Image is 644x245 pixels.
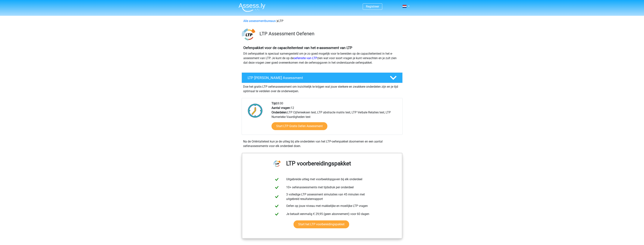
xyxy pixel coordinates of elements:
b: Aantal vragen: [272,106,291,110]
div: Na de Oriëntatietest kun je de uitleg bij alle onderdelen van het LTP-oefenpakket doornemen en ee... [242,139,403,148]
div: LTP [242,19,402,23]
b: Oefenpakket voor de capaciteitentest van het e-assessment van LTP [243,46,352,50]
div: Doe het gratis LTP oefenassessment om inzichtelijk te krijgen wat jouw sterkere en zwakkere onder... [242,83,403,93]
a: Start LTP Gratis Oefen Assessment [272,122,327,130]
img: Klok [246,101,265,120]
img: ltp.png [242,28,255,41]
a: Registreer [366,5,379,8]
b: Onderdelen: [272,111,287,114]
a: Start het LTP voorbereidingspakket [294,220,349,228]
img: Assessly [239,3,265,12]
h3: LTP Assessment Oefenen [259,31,400,37]
b: Tijd: [272,102,277,105]
a: LTP [PERSON_NAME] Assessment [240,72,404,83]
h4: LTP [PERSON_NAME] Assessment [248,76,384,80]
p: Dit oefenpakket is speciaal samengesteld om je zo goed mogelijk voor te bereiden op de capaciteit... [243,51,401,65]
a: oefensite van LTP [294,56,317,60]
a: Alle assessmentbureaus [243,19,276,23]
div: 8:00 12 LTP Cijferreeksen test, LTP abstracte matrix test, LTP Verbale Relaties test, LTP Numerie... [269,101,402,135]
